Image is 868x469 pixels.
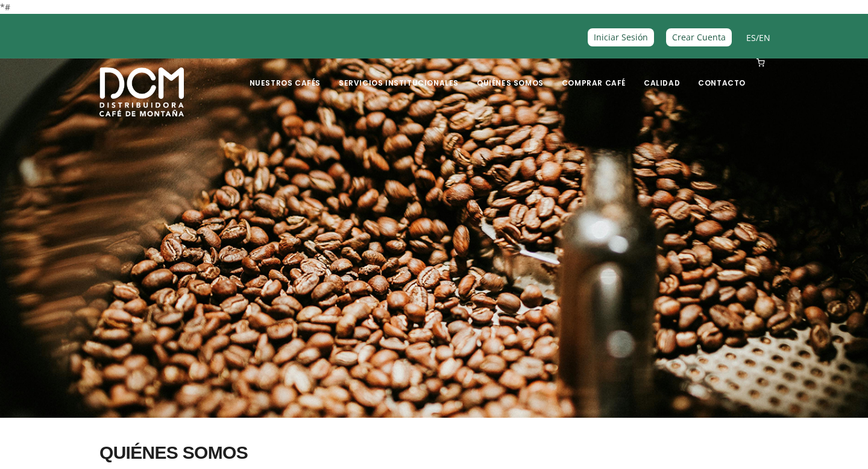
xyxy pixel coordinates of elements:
[470,60,551,88] a: Quiénes Somos
[588,28,654,46] a: Iniciar Sesión
[691,60,753,88] a: Contacto
[666,28,732,46] a: Crear Cuenta
[746,32,756,43] a: ES
[759,32,770,43] a: EN
[746,31,770,45] span: /
[555,60,633,88] a: Comprar Café
[242,60,328,88] a: Nuestros Cafés
[637,60,687,88] a: Calidad
[332,60,466,88] a: Servicios Institucionales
